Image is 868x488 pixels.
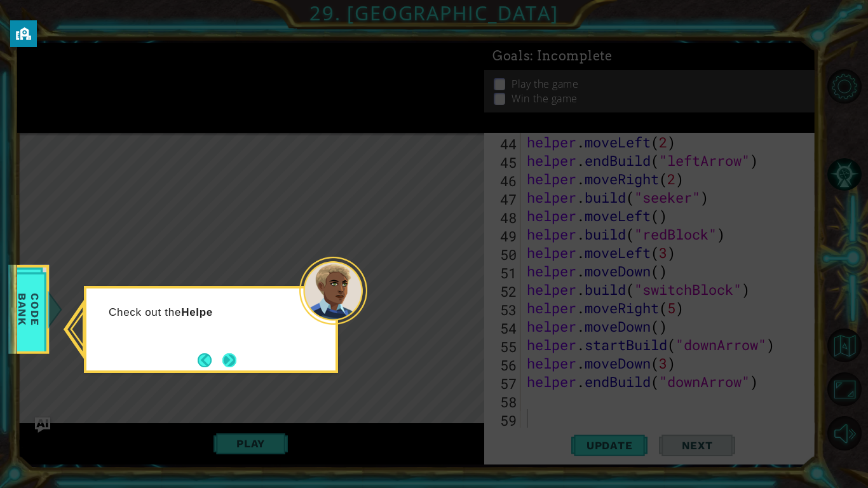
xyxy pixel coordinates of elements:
[198,353,222,367] button: Back
[12,273,45,346] span: Code Bank
[10,20,37,47] button: privacy banner
[181,306,213,318] strong: Helpe
[109,306,299,320] p: Check out the
[222,353,236,367] button: Next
